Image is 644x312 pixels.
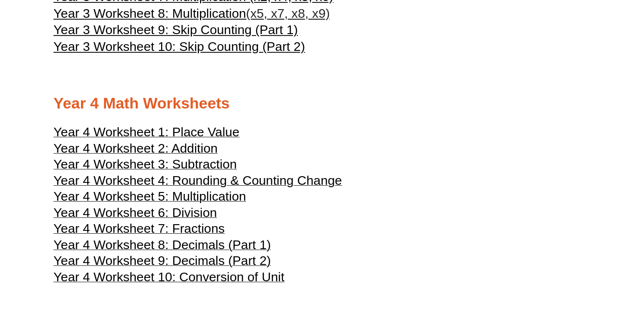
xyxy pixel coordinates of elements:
span: Year 4 Worksheet 3: Subtraction [54,157,237,171]
span: Year 3 Worksheet 10: Skip Counting (Part 2) [54,39,305,54]
span: Year 4 Worksheet 1: Place Value [54,125,240,139]
iframe: Chat Widget [484,204,644,312]
span: Year 4 Worksheet 2: Addition [54,141,218,156]
span: Year 3 Worksheet 9: Skip Counting (Part 1) [54,23,298,37]
span: Year 4 Worksheet 8: Decimals (Part 1) [54,238,271,252]
span: Year 4 Worksheet 4: Rounding & Counting Change [54,173,342,188]
span: Year 4 Worksheet 7: Fractions [54,221,225,236]
span: Year 4 Worksheet 9: Decimals (Part 2) [54,253,271,268]
span: (x5, x7, x8, x9) [246,6,330,21]
span: Year 4 Worksheet 6: Division [54,205,217,220]
a: Year 4 Worksheet 10: Conversion of Unit [54,274,285,284]
a: Year 4 Worksheet 7: Fractions [54,226,225,235]
a: Year 3 Worksheet 10: Skip Counting (Part 2) [54,38,305,55]
span: Year 4 Worksheet 10: Conversion of Unit [54,270,285,284]
a: Year 4 Worksheet 1: Place Value [54,129,240,139]
a: Year 4 Worksheet 8: Decimals (Part 1) [54,242,271,252]
a: Year 4 Worksheet 9: Decimals (Part 2) [54,258,271,267]
a: Year 4 Worksheet 5: Multiplication [54,193,246,203]
a: Year 4 Worksheet 2: Addition [54,145,218,155]
span: Year 4 Worksheet 5: Multiplication [54,189,246,204]
a: Year 4 Worksheet 3: Subtraction [54,161,237,171]
a: Year 4 Worksheet 6: Division [54,210,217,219]
a: Year 3 Worksheet 9: Skip Counting (Part 1) [54,22,298,38]
a: Year 4 Worksheet 4: Rounding & Counting Change [54,178,342,187]
h2: Year 4 Math Worksheets [54,94,591,114]
a: Year 3 Worksheet 8: Multiplication(x5, x7, x8, x9) [54,5,330,22]
span: Year 3 Worksheet 8: Multiplication [54,6,246,21]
